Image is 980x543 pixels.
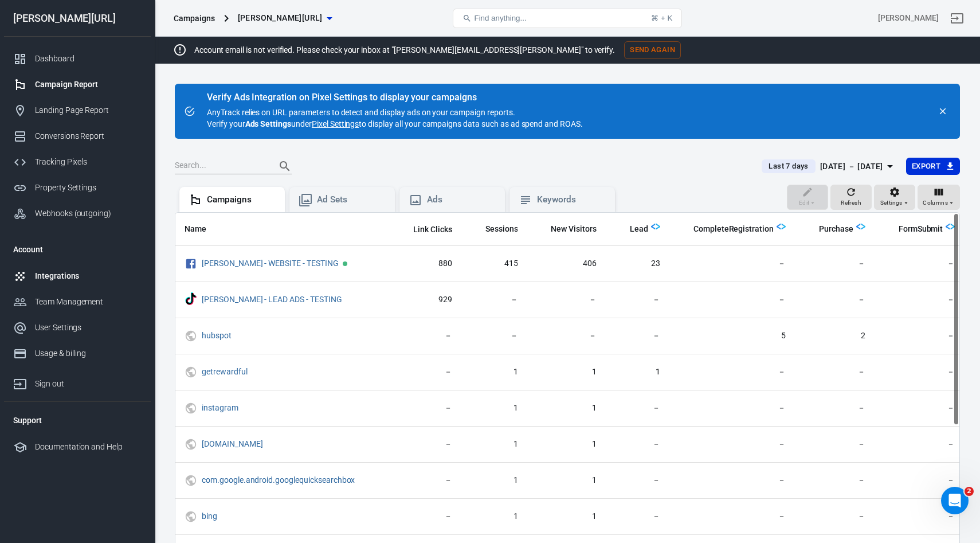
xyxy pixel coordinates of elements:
span: Last 7 days [764,161,813,172]
span: getrewardful [202,368,249,376]
a: Conversions Report [4,123,151,149]
button: Last 7 days[DATE] － [DATE] [752,157,905,176]
div: [PERSON_NAME][URL] [4,13,151,24]
span: － [615,439,660,450]
div: Campaigns [174,13,215,24]
span: － [884,366,955,378]
img: Logo [856,222,865,231]
span: 406 [536,258,597,269]
span: FormSubmit [884,224,943,235]
div: Ads [427,194,496,206]
div: Documentation and Help [35,441,142,453]
span: － [884,330,955,342]
strong: Ads Settings [245,119,292,128]
span: CompleteRegistration [679,224,774,235]
button: close [935,103,951,119]
div: TikTok Ads [185,292,197,307]
span: 2 [965,487,974,496]
button: Find anything...⌘ + K [453,9,682,28]
span: － [804,294,865,306]
div: Property Settings [35,182,142,194]
span: FormSubmit [899,224,943,235]
span: － [884,294,955,306]
div: Landing Page Report [35,104,142,116]
img: Logo [651,222,660,231]
span: instagram [202,404,240,412]
span: 880 [398,258,452,269]
a: Campaign Report [4,72,151,97]
span: － [398,511,452,522]
span: Sessions [485,224,518,235]
span: Link Clicks [413,224,452,236]
span: Sessions [471,224,518,235]
span: － [398,366,452,378]
span: － [398,330,452,342]
span: － [804,475,865,486]
svg: UTM & Web Traffic [185,365,197,379]
div: Team Management [35,296,142,308]
span: － [398,403,452,414]
div: User Settings [35,322,142,334]
a: [DOMAIN_NAME] [202,439,262,448]
div: Conversions Report [35,130,142,142]
span: 1 [471,366,518,378]
span: New Visitors [536,224,597,235]
span: － [615,330,660,342]
span: － [536,294,597,306]
div: ⌘ + K [651,14,672,22]
span: Lead [630,224,648,235]
a: Webhooks (outgoing) [4,201,151,226]
div: Tracking Pixels [35,156,142,168]
div: Dashboard [35,53,142,65]
span: 1 [471,511,518,522]
a: com.google.android.googlequicksearchbox [202,475,355,485]
a: Pixel Settings [312,118,359,130]
span: 1 [536,439,597,450]
span: － [536,330,597,342]
a: Property Settings [4,175,151,201]
a: bing [202,511,217,521]
span: － [679,366,786,378]
span: 1 [471,475,518,486]
span: － [471,294,518,306]
span: － [884,475,955,486]
span: － [679,258,786,269]
svg: UTM & Web Traffic [185,401,197,415]
span: － [615,403,660,414]
span: － [398,475,452,486]
button: Settings [874,185,915,210]
span: － [804,366,865,378]
span: Purchase [804,224,853,235]
span: 5 [679,330,786,342]
svg: UTM & Web Traffic [185,437,197,451]
span: 415 [471,258,518,269]
button: Search [271,153,299,180]
span: － [884,258,955,269]
span: hubspot [202,331,233,339]
span: 2 [804,330,865,342]
span: Purchase [819,224,853,235]
span: bing [202,512,219,520]
span: 1 [536,511,597,522]
span: － [679,403,786,414]
span: － [679,439,786,450]
span: 1 [615,366,660,378]
span: com.google.android.googlequicksearchbox [202,476,356,484]
svg: UTM & Web Traffic [185,329,197,343]
span: Refresh [841,198,861,208]
a: User Settings [4,315,151,341]
span: 1 [536,403,597,414]
div: Campaigns [207,194,276,206]
button: Columns [918,185,960,210]
a: [PERSON_NAME] - LEAD ADS - TESTING [202,295,342,304]
a: Landing Page Report [4,97,151,123]
a: Integrations [4,263,151,289]
svg: UTM & Web Traffic [185,474,197,487]
span: 929 [398,294,452,306]
span: － [884,511,955,522]
span: － [884,439,955,450]
p: Account email is not verified. Please check your inbox at "[PERSON_NAME][EMAIL_ADDRESS][PERSON_NA... [194,44,615,56]
a: Sign out [4,366,151,397]
span: － [804,511,865,522]
span: － [804,439,865,450]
